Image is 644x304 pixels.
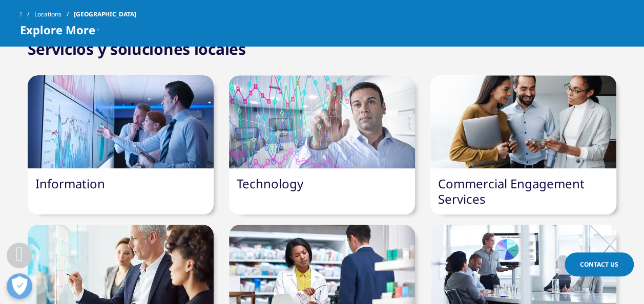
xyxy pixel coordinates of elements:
span: Explore More [20,24,95,36]
h2: Servicios y soluciones locales [28,39,246,59]
span: [GEOGRAPHIC_DATA] [74,5,136,24]
button: Abrir preferencias [7,273,32,299]
a: Information [35,175,105,192]
a: Contact Us [565,252,634,276]
a: Commercial Engagement Services [438,175,585,207]
a: Locations [34,5,74,24]
span: Contact Us [580,260,618,269]
a: Technology [237,175,303,192]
